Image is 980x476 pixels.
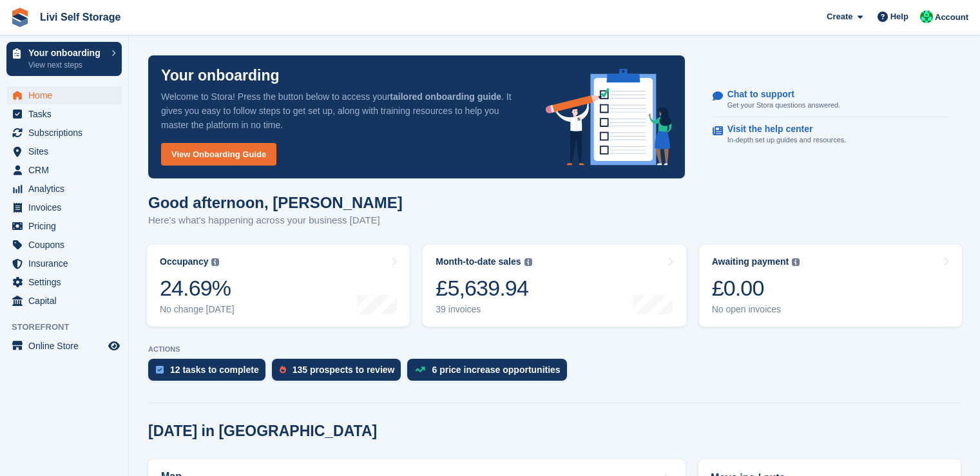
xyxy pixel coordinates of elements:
span: Settings [28,273,106,291]
img: icon-info-grey-7440780725fd019a000dd9b08b2336e03edf1995a4989e88bcd33f0948082b44.svg [792,258,800,266]
span: Tasks [28,105,106,123]
div: 135 prospects to review [293,365,395,375]
p: Welcome to Stora! Press the button below to access your . It gives you easy to follow steps to ge... [161,90,525,132]
div: No change [DATE] [160,304,235,315]
a: menu [6,180,122,198]
span: Capital [28,292,106,310]
h1: Good afternoon, [PERSON_NAME] [148,194,403,211]
span: Help [890,10,908,23]
p: Your onboarding [28,48,105,57]
span: Coupons [28,236,106,254]
a: 135 prospects to review [272,359,408,387]
a: menu [6,198,122,216]
a: 6 price increase opportunities [407,359,573,387]
a: Livi Self Storage [35,6,126,28]
img: task-75834270c22a3079a89374b754ae025e5fb1db73e45f91037f5363f120a921f8.svg [156,366,164,374]
a: menu [6,236,122,254]
p: Chat to support [727,89,830,100]
strong: tailored onboarding guide [390,91,501,102]
img: price_increase_opportunities-93ffe204e8149a01c8c9dc8f82e8f89637d9d84a8eef4429ea346261dce0b2c0.svg [415,367,425,372]
div: 12 tasks to complete [170,365,259,375]
a: menu [6,217,122,235]
img: onboarding-info-6c161a55d2c0e0a8cae90662b2fe09162a5109e8cc188191df67fb4f79e88e88.svg [546,69,672,166]
p: Here's what's happening across your business [DATE] [148,213,403,228]
div: Month-to-date sales [436,256,521,267]
a: Visit the help center In-depth set up guides and resources. [713,117,948,152]
span: Create [827,10,852,23]
p: Get your Stora questions answered. [727,100,840,111]
a: menu [6,142,122,160]
a: Awaiting payment £0.00 No open invoices [699,245,962,327]
p: Your onboarding [161,68,280,83]
img: prospect-51fa495bee0391a8d652442698ab0144808aea92771e9ea1ae160a38d050c398.svg [280,366,286,374]
span: Pricing [28,217,106,235]
a: 12 tasks to complete [148,359,272,387]
img: icon-info-grey-7440780725fd019a000dd9b08b2336e03edf1995a4989e88bcd33f0948082b44.svg [211,258,219,266]
a: Chat to support Get your Stora questions answered. [713,82,948,118]
p: Visit the help center [727,124,836,135]
div: £0.00 [712,275,800,301]
a: Preview store [106,338,122,354]
span: Sites [28,142,106,160]
div: Occupancy [160,256,208,267]
a: menu [6,292,122,310]
div: No open invoices [712,304,800,315]
a: menu [6,161,122,179]
span: Account [935,11,968,24]
div: 24.69% [160,275,235,301]
img: Joe Robertson [920,10,933,23]
span: CRM [28,161,106,179]
img: icon-info-grey-7440780725fd019a000dd9b08b2336e03edf1995a4989e88bcd33f0948082b44.svg [524,258,532,266]
span: Home [28,86,106,104]
span: Online Store [28,337,106,355]
div: 6 price increase opportunities [432,365,560,375]
a: menu [6,124,122,142]
div: 39 invoices [436,304,532,315]
a: Occupancy 24.69% No change [DATE] [147,245,410,327]
a: Month-to-date sales £5,639.94 39 invoices [423,245,686,327]
a: menu [6,105,122,123]
a: Your onboarding View next steps [6,42,122,76]
h2: [DATE] in [GEOGRAPHIC_DATA] [148,423,377,440]
span: Analytics [28,180,106,198]
span: Subscriptions [28,124,106,142]
div: £5,639.94 [436,275,532,301]
a: menu [6,337,122,355]
p: ACTIONS [148,345,961,354]
div: Awaiting payment [712,256,789,267]
p: View next steps [28,59,105,71]
a: View Onboarding Guide [161,143,276,166]
a: menu [6,254,122,272]
span: Insurance [28,254,106,272]
p: In-depth set up guides and resources. [727,135,847,146]
span: Storefront [12,321,128,334]
span: Invoices [28,198,106,216]
a: menu [6,86,122,104]
img: stora-icon-8386f47178a22dfd0bd8f6a31ec36ba5ce8667c1dd55bd0f319d3a0aa187defe.svg [10,8,30,27]
a: menu [6,273,122,291]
